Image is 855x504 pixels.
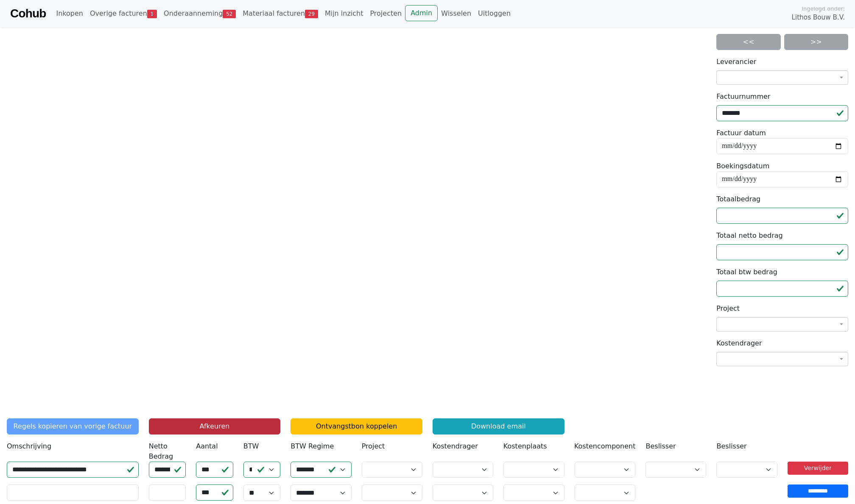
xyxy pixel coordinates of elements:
label: Leverancier [716,57,756,67]
span: 52 [223,10,236,18]
label: Project [362,441,385,451]
a: Cohub [10,3,46,24]
a: Overige facturen1 [87,5,160,22]
label: Totaal netto bedrag [716,231,782,241]
label: BTW [243,441,259,451]
button: Afkeuren [149,418,281,434]
label: Omschrijving [7,441,51,451]
a: Download email [433,418,564,434]
label: Boekingsdatum [716,161,769,171]
a: Wisselen [438,5,475,22]
label: Kostencomponent [574,441,636,451]
a: Inkopen [53,5,86,22]
a: Materiaal facturen29 [239,5,321,22]
a: Verwijder [788,462,848,475]
label: Project [716,304,740,314]
label: Factuurnummer [716,92,770,102]
label: Kostendrager [433,441,478,451]
label: Totaal btw bedrag [716,267,777,277]
a: Onderaanneming52 [160,5,239,22]
a: Uitloggen [475,5,514,22]
span: Lithos Bouw B.V. [792,13,845,22]
a: Ontvangstbon koppelen [291,418,422,434]
label: Kostenplaats [503,441,547,451]
a: Admin [405,5,438,21]
a: Projecten [366,5,405,22]
label: Netto Bedrag [149,441,186,462]
label: Aantal [196,441,218,451]
label: Beslisser [645,441,676,451]
label: BTW Regime [291,441,334,451]
a: Mijn inzicht [321,5,367,22]
span: 1 [147,10,157,18]
label: Kostendrager [716,338,762,348]
label: Beslisser [717,441,747,451]
label: Totaalbedrag [716,194,760,204]
span: Ingelogd onder: [802,5,845,13]
label: Factuur datum [716,128,766,138]
span: 29 [305,10,318,18]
